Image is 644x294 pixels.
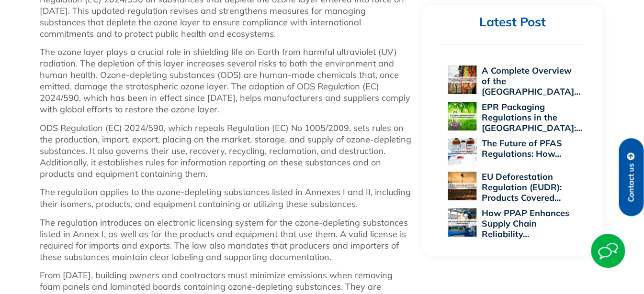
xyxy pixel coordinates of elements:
[591,234,625,268] img: Start Chat
[40,186,413,209] p: The regulation applies to the ozone-depleting substances listed in Annexes I and II, including th...
[448,208,476,237] img: How PPAP Enhances Supply Chain Reliability Across Global Industries
[448,65,476,94] img: A Complete Overview of the EU Personal Protective Equipment Regulation 2016/425
[627,163,635,202] span: Contact us
[448,102,476,131] img: EPR Packaging Regulations in the US: A 2025 Compliance Perspective
[448,138,476,167] img: The Future of PFAS Regulations: How 2025 Will Reshape Global Supply Chains
[481,65,580,97] a: A Complete Overview of the [GEOGRAPHIC_DATA]…
[448,172,476,200] img: EU Deforestation Regulation (EUDR): Products Covered and Compliance Essentials
[481,207,569,240] a: How PPAP Enhances Supply Chain Reliability…
[619,138,644,216] a: Contact us
[40,217,413,262] p: The regulation introduces an electronic licensing system for the ozone-depleting substances liste...
[481,171,561,203] a: EU Deforestation Regulation (EUDR): Products Covered…
[481,101,582,133] a: EPR Packaging Regulations in the [GEOGRAPHIC_DATA]:…
[441,14,584,30] h2: Latest Post
[40,122,413,180] p: ODS Regulation (EC) 2024/590, which repeals Regulation (EC) No 1005/2009, sets rules on the produ...
[481,138,562,159] a: The Future of PFAS Regulations: How…
[40,46,413,115] p: The ozone layer plays a crucial role in shielding life on Earth from harmful ultraviolet (UV) rad...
